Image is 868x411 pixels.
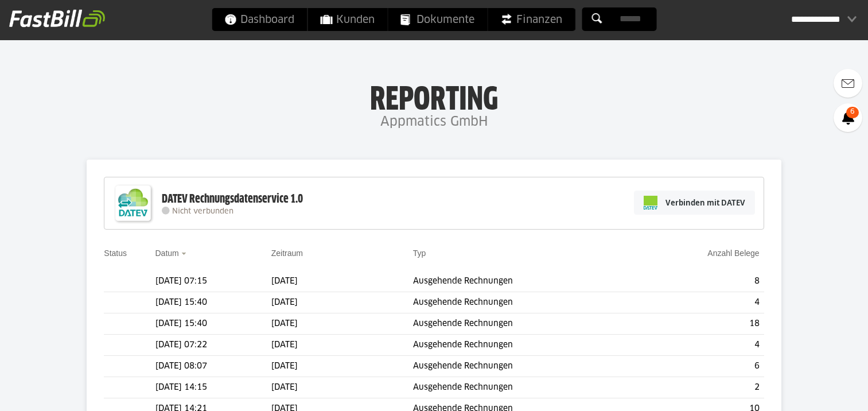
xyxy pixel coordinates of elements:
[707,249,759,258] a: Anzahl Belege
[400,8,474,31] span: Dokumente
[271,377,413,398] td: [DATE]
[172,208,233,215] span: Nicht verbunden
[488,8,575,31] a: Finanzen
[644,196,657,210] img: pi-datev-logo-farbig-24.svg
[388,8,487,31] a: Dokumente
[271,313,413,335] td: [DATE]
[637,377,764,398] td: 2
[780,377,857,405] iframe: Öffnet ein Widget, in dem Sie weitere Informationen finden
[413,356,637,377] td: Ausgehende Rechnungen
[155,249,179,258] a: Datum
[104,249,127,258] a: Status
[320,8,375,31] span: Kunden
[162,192,303,207] div: DATEV Rechnungsdatenservice 1.0
[155,271,271,292] td: [DATE] 07:15
[308,8,387,31] a: Kunden
[637,271,764,292] td: 8
[637,292,764,313] td: 4
[271,249,303,258] a: Zeitraum
[271,292,413,313] td: [DATE]
[271,356,413,377] td: [DATE]
[155,335,271,356] td: [DATE] 07:22
[181,253,189,255] img: sort_desc.gif
[271,335,413,356] td: [DATE]
[500,8,562,31] span: Finanzen
[413,292,637,313] td: Ausgehende Rechnungen
[271,271,413,292] td: [DATE]
[155,313,271,335] td: [DATE] 15:40
[413,377,637,398] td: Ausgehende Rechnungen
[637,356,764,377] td: 6
[110,180,156,226] img: DATEV-Datenservice Logo
[115,81,753,111] h1: Reporting
[665,197,745,208] span: Verbinden mit DATEV
[155,292,271,313] td: [DATE] 15:40
[9,9,105,28] img: fastbill_logo_white.png
[634,191,755,215] a: Verbinden mit DATEV
[834,103,862,132] a: 6
[413,271,637,292] td: Ausgehende Rechnungen
[155,377,271,398] td: [DATE] 14:15
[637,335,764,356] td: 4
[212,8,307,31] a: Dashboard
[413,249,426,258] a: Typ
[155,356,271,377] td: [DATE] 08:07
[637,313,764,335] td: 18
[413,335,637,356] td: Ausgehende Rechnungen
[846,107,859,118] span: 6
[224,8,294,31] span: Dashboard
[413,313,637,335] td: Ausgehende Rechnungen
